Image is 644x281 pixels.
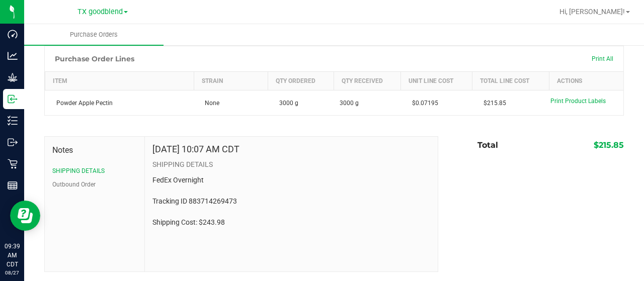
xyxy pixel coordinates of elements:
[8,51,18,61] inline-svg: Analytics
[401,72,472,90] th: Unit Line Cost
[152,159,430,170] p: SHIPPING DETAILS
[477,140,498,150] span: Total
[8,116,18,126] inline-svg: Inventory
[8,180,18,191] inline-svg: Reports
[45,72,194,90] th: Item
[55,55,134,63] h1: Purchase Order Lines
[5,242,20,269] p: 09:39 AM CDT
[334,72,401,90] th: Qty Received
[268,72,334,90] th: Qty Ordered
[77,8,123,16] span: TX goodblend
[550,98,606,105] span: Print Product Labels
[549,72,623,90] th: Actions
[8,94,18,104] inline-svg: Inbound
[559,8,625,16] span: Hi, [PERSON_NAME]!
[8,159,18,169] inline-svg: Retail
[8,29,18,39] inline-svg: Dashboard
[24,24,164,45] a: Purchase Orders
[8,137,18,147] inline-svg: Outbound
[52,180,96,189] button: Outbound Order
[10,201,40,231] iframe: Resource center
[5,269,20,276] p: 08/27
[594,140,624,150] span: $215.85
[200,100,219,107] span: None
[407,100,438,107] span: $0.07195
[8,72,18,82] inline-svg: Grow
[592,55,613,62] span: Print All
[51,99,188,108] div: Powder Apple Pectin
[152,175,430,228] p: FedEx Overnight Tracking ID 883714269473 Shipping Cost: $243.98
[478,100,506,107] span: $215.85
[472,72,549,90] th: Total Line Cost
[152,144,239,154] h4: [DATE] 10:07 AM CDT
[56,30,131,39] span: Purchase Orders
[194,72,268,90] th: Strain
[52,144,137,156] span: Notes
[52,166,105,175] button: SHIPPING DETAILS
[340,99,359,108] span: 3000 g
[274,100,298,107] span: 3000 g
